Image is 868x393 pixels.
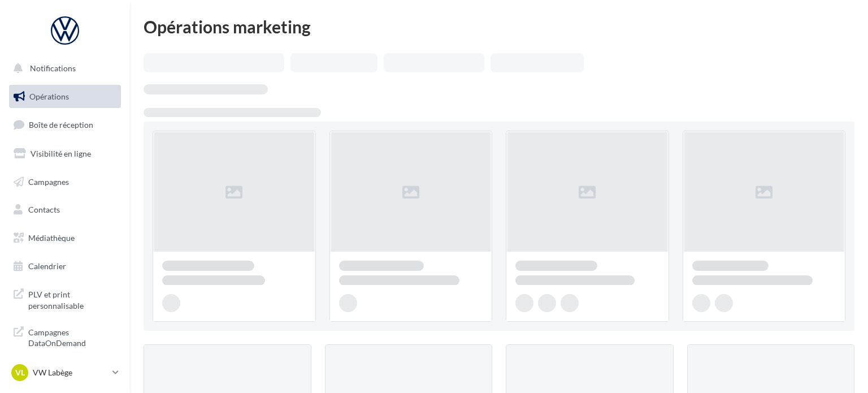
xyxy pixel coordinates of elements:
[28,325,116,349] span: Campagnes DataOnDemand
[7,198,123,222] a: Contacts
[7,57,119,80] button: Notifications
[29,120,93,129] span: Boîte de réception
[31,149,91,158] span: Visibilité en ligne
[7,226,123,250] a: Médiathèque
[7,85,123,109] a: Opérations
[28,205,60,214] span: Contacts
[144,18,854,35] div: Opérations marketing
[30,63,76,73] span: Notifications
[28,233,75,243] span: Médiathèque
[15,367,25,378] span: VL
[33,367,108,378] p: VW Labège
[7,254,123,278] a: Calendrier
[29,92,69,101] span: Opérations
[7,282,123,316] a: PLV et print personnalisable
[28,287,116,311] span: PLV et print personnalisable
[9,362,121,383] a: VL VW Labège
[28,176,69,186] span: Campagnes
[7,320,123,353] a: Campagnes DataOnDemand
[7,113,123,137] a: Boîte de réception
[7,170,123,194] a: Campagnes
[28,261,66,271] span: Calendrier
[7,142,123,166] a: Visibilité en ligne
